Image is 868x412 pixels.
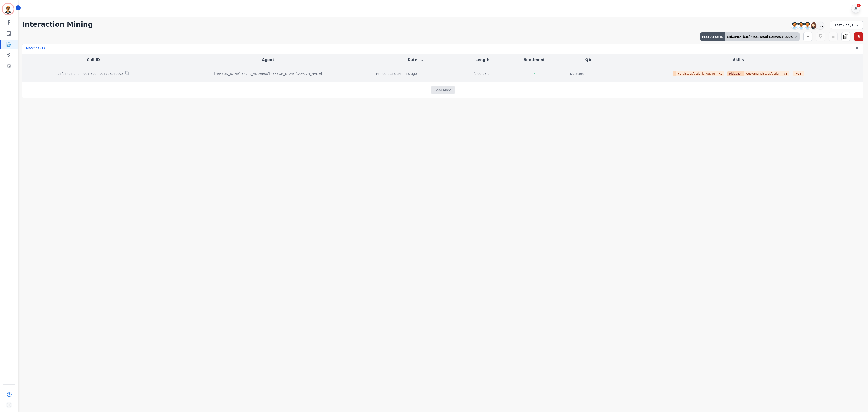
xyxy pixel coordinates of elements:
[22,20,93,28] h1: Interaction Mining
[408,57,424,63] button: Date
[830,21,863,29] div: Last 7 days
[262,57,274,63] button: Agent
[431,86,455,94] button: Load More
[717,71,724,76] span: x 1
[168,71,368,76] div: [PERSON_NAME][EMAIL_ADDRESS][PERSON_NAME][DOMAIN_NAME]
[727,71,745,76] span: Risk,CSAT
[816,22,824,29] div: +37
[793,71,804,76] div: + 18
[782,71,789,76] span: x 1
[3,4,14,14] img: Bordered avatar
[744,71,782,76] span: Customer Dissatisfaction
[463,71,502,76] div: 00:08:24
[733,57,744,63] button: Skills
[58,71,123,76] p: e5fa54c4-bacf-49e1-890d-c059e8a4ee08
[570,71,584,76] div: No Score
[475,57,490,63] button: Length
[87,57,100,63] button: Call ID
[26,46,45,52] div: Matches ( 1 )
[676,71,717,76] span: ce_dissatisfactionlanguage
[585,57,591,63] button: QA
[857,4,861,7] div: 4
[375,71,417,76] div: 16 hours and 26 mins ago
[700,32,725,41] div: Interaction ID
[725,32,800,41] div: e5fa54c4-bacf-49e1-890d-c059e8a4ee08
[524,57,545,63] button: Sentiment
